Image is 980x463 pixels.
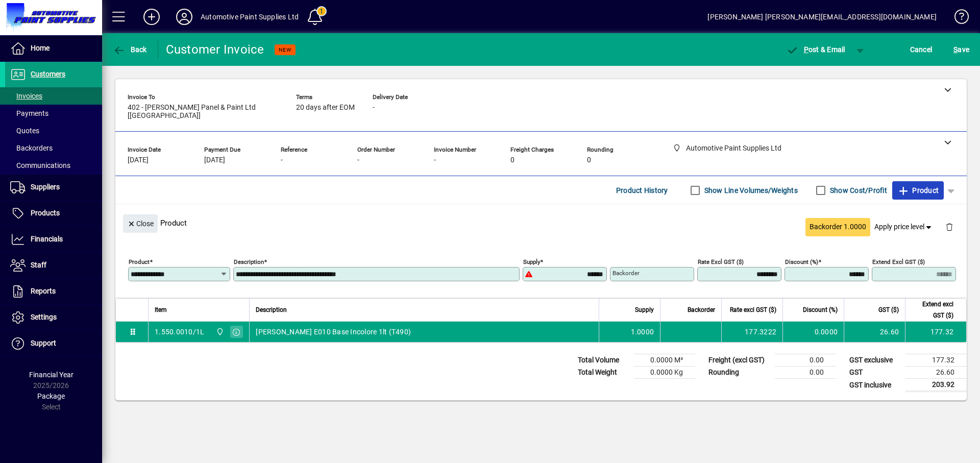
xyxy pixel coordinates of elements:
td: 0.0000 Kg [634,367,695,379]
td: 26.60 [844,322,905,342]
td: 26.60 [905,367,967,379]
span: 402 - [PERSON_NAME] Panel & Paint Ltd [[GEOGRAPHIC_DATA]] [128,104,281,120]
td: 0.00 [775,367,836,379]
td: Freight (excl GST) [703,354,775,367]
td: 177.32 [905,322,966,342]
div: 177.3222 [728,327,776,337]
span: Backorder 1.0000 [810,222,866,232]
button: Add [135,8,168,26]
button: Backorder 1.0000 [805,218,870,236]
td: GST inclusive [844,379,905,392]
span: Rate excl GST ($) [730,304,776,315]
a: Settings [5,305,102,330]
span: Communications [10,161,70,169]
span: - [434,156,436,164]
a: Support [5,331,102,356]
span: Financials [31,235,63,243]
span: Financial Year [29,371,73,379]
mat-label: Product [129,258,150,265]
mat-label: Extend excl GST ($) [872,258,925,265]
a: Backorders [5,139,102,157]
mat-label: Supply [523,258,540,265]
button: Apply price level [870,218,938,236]
span: Description [256,304,287,315]
a: Suppliers [5,175,102,200]
span: Quotes [10,127,39,135]
span: Supply [635,304,654,315]
span: 0 [587,156,591,164]
span: ost & Email [786,45,845,54]
button: Profile [168,8,201,26]
button: Save [951,40,972,59]
span: Extend excl GST ($) [912,299,953,321]
app-page-header-button: Delete [937,222,962,231]
button: Close [123,214,158,233]
button: Cancel [908,40,935,59]
button: Delete [937,214,962,239]
mat-label: Description [234,258,264,265]
mat-label: Backorder [612,270,640,277]
span: 1.0000 [631,327,654,337]
span: Settings [31,313,57,321]
span: Products [31,209,60,217]
div: Customer Invoice [166,41,264,58]
span: Package [37,392,65,400]
a: Communications [5,157,102,174]
button: Product History [612,181,672,200]
span: - [357,156,359,164]
a: Financials [5,227,102,252]
span: Cancel [910,41,933,58]
span: Staff [31,261,46,269]
span: Product [897,182,939,199]
span: Invoices [10,92,42,100]
button: Post & Email [781,40,850,59]
span: Suppliers [31,183,60,191]
span: Backorder [688,304,715,315]
label: Show Cost/Profit [828,185,887,196]
span: NEW [279,46,291,53]
a: Reports [5,279,102,304]
button: Back [110,40,150,59]
a: Payments [5,105,102,122]
div: Product [115,204,967,241]
td: Total Weight [573,367,634,379]
a: Products [5,201,102,226]
span: S [953,45,958,54]
span: - [281,156,283,164]
span: 0 [510,156,514,164]
span: [PERSON_NAME] E010 Base Incolore 1lt (T490) [256,327,411,337]
td: Total Volume [573,354,634,367]
span: Close [127,215,154,232]
span: GST ($) [878,304,899,315]
span: Payments [10,109,48,117]
span: [DATE] [128,156,149,164]
span: P [804,45,808,54]
span: Apply price level [874,222,934,232]
app-page-header-button: Close [120,218,160,228]
span: 20 days after EOM [296,104,355,112]
td: 0.0000 M³ [634,354,695,367]
mat-label: Rate excl GST ($) [698,258,744,265]
td: 0.00 [775,354,836,367]
a: Knowledge Base [947,2,967,35]
span: Automotive Paint Supplies Ltd [213,326,225,337]
span: Back [113,45,147,54]
button: Product [892,181,944,200]
span: Reports [31,287,56,295]
td: 203.92 [905,379,967,392]
a: Invoices [5,87,102,105]
td: GST exclusive [844,354,905,367]
span: Support [31,339,56,347]
a: Quotes [5,122,102,139]
span: [DATE] [204,156,225,164]
div: [PERSON_NAME] [PERSON_NAME][EMAIL_ADDRESS][DOMAIN_NAME] [707,9,937,25]
span: Home [31,44,50,52]
span: Discount (%) [803,304,838,315]
span: Product History [616,182,668,199]
span: - [373,104,375,112]
td: GST [844,367,905,379]
span: Item [155,304,167,315]
mat-label: Discount (%) [785,258,818,265]
a: Home [5,36,102,61]
span: Backorders [10,144,53,152]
